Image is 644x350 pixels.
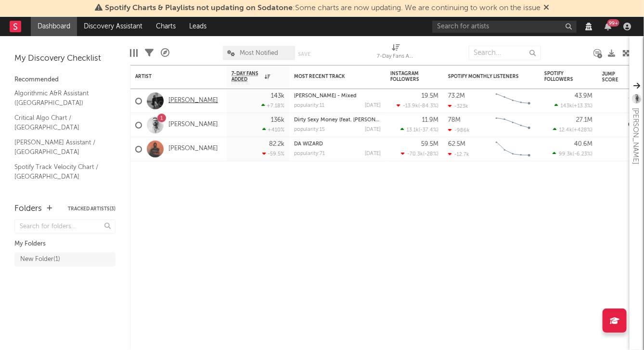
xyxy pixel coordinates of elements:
a: Dirty Sexy Money (feat. [PERSON_NAME] & French [US_STATE]) - [PERSON_NAME] Remix [294,117,515,123]
a: Algorithmic A&R Assistant ([GEOGRAPHIC_DATA]) [14,88,106,108]
div: [DATE] [365,103,381,108]
div: 82.2k [269,141,284,147]
a: [PERSON_NAME] [168,145,218,153]
span: : Some charts are now updating. We are continuing to work on the issue [105,4,541,12]
div: 11.9M [422,117,438,123]
div: My Folders [14,238,116,250]
button: Save [298,52,311,57]
span: 7-Day Fans Added [232,71,262,82]
div: [DATE] [365,151,381,156]
div: 72.0 [602,95,641,107]
div: ( ) [553,127,592,133]
div: 40.6M [574,141,592,147]
div: 143k [271,93,284,99]
span: Dismiss [543,4,549,12]
a: [PERSON_NAME] [168,121,218,129]
input: Search... [469,46,541,60]
a: DA WIZARD [294,142,323,147]
div: 59.5M [421,141,438,147]
span: 13.1k [407,128,419,133]
div: popularity: 11 [294,103,324,108]
span: +13.3 % [574,104,591,109]
span: -13.9k [403,104,418,109]
a: Discovery Assistant [77,17,149,36]
input: Search for artists [432,21,577,33]
a: Spotify Track Velocity Chart / [GEOGRAPHIC_DATA] [14,162,106,181]
a: Dashboard [31,17,77,36]
div: 68.3 [602,119,641,131]
div: Jump Score [602,71,626,83]
div: +410 % [262,127,284,133]
div: ( ) [397,103,438,109]
a: Leads [182,17,213,36]
div: -59.5 % [262,151,284,157]
span: 99.3k [559,152,573,157]
a: [PERSON_NAME] Assistant / [GEOGRAPHIC_DATA] [14,137,106,157]
a: New Folder(1) [14,252,116,267]
span: -6.23 % [574,152,591,157]
div: Artist [135,74,207,79]
div: 7-Day Fans Added (7-Day Fans Added) [377,41,415,65]
div: Spotify Monthly Listeners [448,74,520,79]
div: 73.2 [602,143,641,155]
div: My Discovery Checklist [14,53,116,65]
span: 143k [561,104,572,109]
div: 136k [271,117,284,123]
span: -84.3 % [420,104,437,109]
span: +428 % [574,128,591,133]
span: Spotify Charts & Playlists not updating on Sodatone [105,4,293,12]
div: Most Recent Track [294,74,366,79]
div: ( ) [553,151,592,157]
a: Critical Algo Chart / [GEOGRAPHIC_DATA] [14,113,106,132]
div: A&R Pipeline [161,41,169,65]
div: ( ) [401,151,438,157]
div: ( ) [400,127,438,133]
div: Dirty Sexy Money (feat. Charli XCX & French Montana) - Mesto Remix [294,117,381,123]
svg: Chart title [491,113,535,137]
div: Recommended [14,74,116,86]
a: [PERSON_NAME] - Mixed [294,93,357,99]
button: Tracked Artists(3) [68,207,116,211]
div: 43.9M [575,93,592,99]
div: 27.1M [576,117,592,123]
div: 62.5M [448,141,465,147]
div: popularity: 15 [294,127,325,132]
div: -12.7k [448,151,469,157]
span: -70.3k [407,152,423,157]
div: 73.2M [448,93,465,99]
div: 7-Day Fans Added (7-Day Fans Added) [377,51,415,63]
div: -986k [448,127,470,133]
div: popularity: 71 [294,151,325,156]
svg: Chart title [491,89,535,113]
div: Luther - Mixed [294,93,381,99]
div: Spotify Followers [544,71,578,82]
div: 19.5M [422,93,438,99]
div: Instagram Followers [390,71,424,82]
div: -323k [448,103,468,109]
div: [DATE] [365,127,381,132]
span: 12.4k [559,128,572,133]
span: -37.4 % [420,128,437,133]
div: +7.18 % [261,103,284,109]
div: DA WIZARD [294,142,381,147]
a: Charts [149,17,182,36]
input: Search for folders... [14,220,116,233]
div: New Folder ( 1 ) [20,254,60,265]
div: Folders [14,203,42,215]
a: [PERSON_NAME] [168,97,218,105]
div: 78M [448,117,461,123]
div: [PERSON_NAME] [630,108,641,164]
div: Edit Columns [130,41,138,65]
button: 99+ [605,23,611,30]
span: Most Notified [240,50,279,56]
div: ( ) [554,103,592,109]
span: -28 % [425,152,437,157]
svg: Chart title [491,137,535,161]
div: 99 + [607,19,619,26]
div: Filters [145,41,154,65]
